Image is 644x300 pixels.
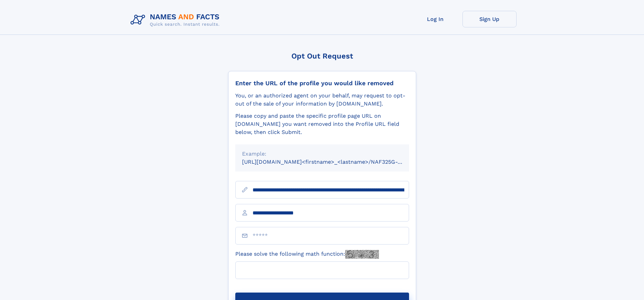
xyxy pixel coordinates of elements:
[228,52,416,60] div: Opt Out Request
[235,79,409,87] div: Enter the URL of the profile you would like removed
[408,11,462,27] a: Log In
[235,250,379,259] label: Please solve the following math function:
[242,150,402,158] div: Example:
[462,11,517,27] a: Sign Up
[242,159,422,165] small: [URL][DOMAIN_NAME]<firstname>_<lastname>/NAF325G-xxxxxxxx
[235,92,409,108] div: You, or an authorized agent on your behalf, may request to opt-out of the sale of your informatio...
[235,112,409,136] div: Please copy and paste the specific profile page URL on [DOMAIN_NAME] you want removed into the Pr...
[128,11,225,29] img: Logo Names and Facts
